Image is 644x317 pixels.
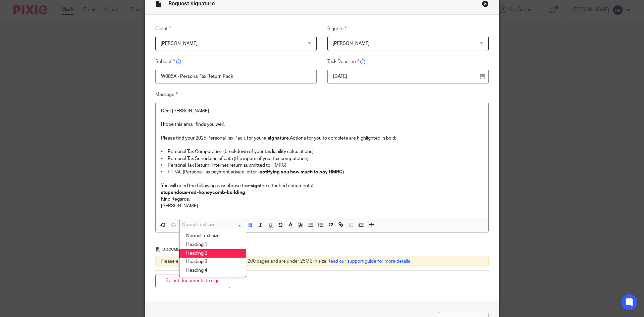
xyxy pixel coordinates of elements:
[327,59,359,64] span: Task Deadline
[161,203,483,209] p: [PERSON_NAME]
[162,248,204,251] span: Documents to sign
[179,249,246,258] li: Heading 2
[168,1,215,6] span: Request signature
[179,258,246,266] li: Heading 3
[161,190,245,195] strong: stupendous-red-honeycomb-building
[155,274,230,288] button: Select documents to sign
[161,135,483,142] p: Please find your 2025 Personal Tax Pack, for your Actions for you to complete are highlighted in ...
[333,73,478,80] p: [DATE]
[155,256,489,267] div: Please ensure documents have less than 200 pages and are under 25MB in size.
[161,148,483,155] p: • Personal Tax Computation (breakdown of your tax liability calculations)
[155,69,317,84] input: Insert subject
[179,266,246,275] li: Heading 4
[333,41,370,46] span: [PERSON_NAME]
[180,221,242,228] input: Search for option
[482,0,489,7] button: Close modal
[263,136,290,141] strong: e-signature.
[327,25,489,33] label: Signers
[155,25,317,33] label: Client
[161,121,483,128] p: I hope this email finds you well.
[161,155,483,162] p: • Personal Tax Schedules of data (the inputs of your tax computation)
[155,91,489,99] label: Message
[161,108,483,114] p: Dear [PERSON_NAME]
[161,162,483,169] p: • Personal Tax Return (internet return submitted to HMRC)
[246,183,260,188] strong: e-sign
[327,259,410,264] a: Read our support guide for more details
[161,169,483,175] p: • PTPAL (Personal Tax payment advice letter -
[161,196,483,203] p: Kind Regards,
[161,182,483,189] p: You will need the following passphrase to the attached documents:
[179,232,246,241] li: Normal text size
[161,41,198,46] span: [PERSON_NAME]
[260,170,344,174] strong: notifying you how much to pay HMRC)
[179,220,246,230] div: Search for option
[155,59,175,64] span: Subject
[179,241,246,249] li: Heading 1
